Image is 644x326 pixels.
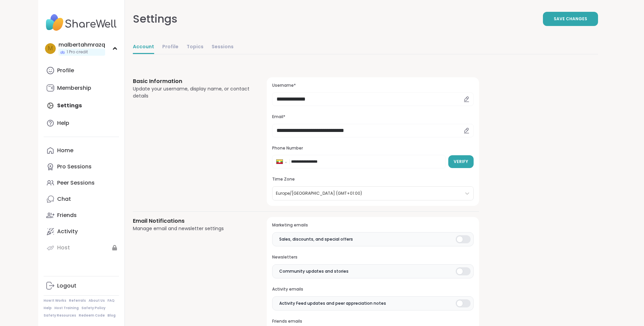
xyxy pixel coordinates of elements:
h3: Friends emails [272,319,473,324]
button: Verify [448,155,474,168]
button: Save Changes [543,12,598,26]
a: Profile [162,40,178,54]
a: Activity [44,223,119,240]
div: Logout [57,282,76,290]
h3: Basic Information [133,77,251,85]
a: Logout [44,278,119,294]
span: 1 Pro credit [67,49,88,55]
h3: Username* [272,83,473,88]
div: malbertahmrazq [58,41,105,49]
a: Referrals [69,298,86,303]
span: Save Changes [554,16,587,22]
a: Host [44,240,119,256]
div: Friends [57,212,77,219]
div: Home [57,147,73,154]
div: Manage email and newsletter settings [133,225,251,232]
h3: Time Zone [272,176,473,182]
h3: Marketing emails [272,222,473,228]
a: Peer Sessions [44,175,119,191]
span: Activity Feed updates and peer appreciation notes [279,300,386,306]
h3: Newsletters [272,254,473,260]
div: Profile [57,67,74,74]
h3: Email* [272,114,473,120]
div: Update your username, display name, or contact details [133,85,251,100]
a: About Us [89,298,105,303]
a: FAQ [108,298,115,303]
div: Host [57,244,70,251]
a: Sessions [212,40,234,54]
h3: Phone Number [272,145,473,151]
div: Chat [57,195,71,203]
a: Safety Policy [81,306,105,310]
a: Pro Sessions [44,159,119,175]
a: Profile [44,62,119,79]
div: Pro Sessions [57,163,92,170]
img: ShareWell Nav Logo [44,11,119,34]
a: Home [44,142,119,159]
a: Safety Resources [44,313,76,318]
span: Community updates and stories [279,268,349,274]
span: Verify [454,159,468,165]
h3: Activity emails [272,287,473,292]
span: Sales, discounts, and special offers [279,236,353,242]
div: Membership [57,84,91,92]
a: Help [44,115,119,131]
a: Host Training [54,306,79,310]
a: How It Works [44,298,66,303]
span: m [48,44,53,53]
div: Activity [57,228,78,235]
a: Account [133,40,154,54]
a: Redeem Code [79,313,105,318]
a: Help [44,306,52,310]
div: Settings [133,11,177,27]
a: Membership [44,80,119,96]
a: Topics [187,40,204,54]
a: Blog [108,313,116,318]
a: Chat [44,191,119,207]
a: Friends [44,207,119,223]
div: Peer Sessions [57,179,95,187]
div: Help [57,119,69,127]
h3: Email Notifications [133,217,251,225]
